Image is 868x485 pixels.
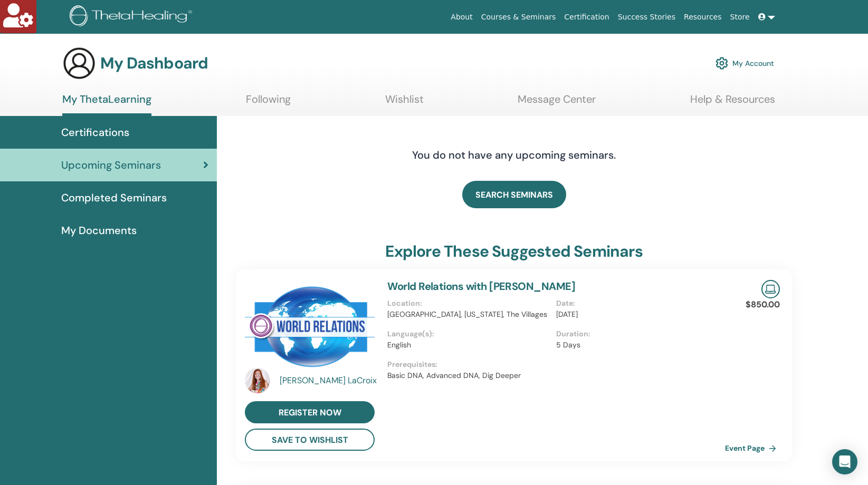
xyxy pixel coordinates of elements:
[725,440,780,456] a: Event Page
[387,359,725,370] p: Prerequisites :
[62,46,96,80] img: generic-user-icon.jpg
[62,93,151,116] a: My ThetaLearning
[387,328,550,339] p: Language(s) :
[462,181,566,208] a: SEARCH SEMINARS
[100,54,208,73] h3: My Dashboard
[716,52,774,75] a: My Account
[556,309,719,320] p: [DATE]
[245,280,375,371] img: World Relations
[279,407,341,418] span: register now
[746,298,780,311] p: $850.00
[716,54,728,72] img: cog.svg
[560,7,613,27] a: Certification
[245,429,375,451] button: save to wishlist
[680,7,726,27] a: Resources
[385,242,642,261] h3: explore these suggested seminars
[245,368,270,393] img: default.jpg
[246,93,291,113] a: Following
[832,449,857,474] div: Open Intercom Messenger
[614,7,680,27] a: Success Stories
[761,280,780,298] img: Live Online Seminar
[387,298,550,309] p: Location :
[387,309,550,320] p: [GEOGRAPHIC_DATA], [US_STATE], The Villages
[556,328,719,339] p: Duration :
[348,149,680,161] h4: You do not have any upcoming seminars.
[245,401,375,423] a: register now
[446,7,476,27] a: About
[387,339,550,351] p: English
[556,339,719,351] p: 5 Days
[518,93,596,113] a: Message Center
[61,157,161,173] span: Upcoming Seminars
[280,374,377,387] a: [PERSON_NAME] LaCroix
[387,370,725,381] p: Basic DNA, Advanced DNA, Dig Deeper
[387,279,575,293] a: World Relations with [PERSON_NAME]
[61,222,137,238] span: My Documents
[475,189,553,200] span: SEARCH SEMINARS
[385,93,424,113] a: Wishlist
[726,7,754,27] a: Store
[70,5,196,29] img: logo.png
[477,7,560,27] a: Courses & Seminars
[61,190,167,206] span: Completed Seminars
[556,298,719,309] p: Date :
[690,93,775,113] a: Help & Resources
[61,124,129,140] span: Certifications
